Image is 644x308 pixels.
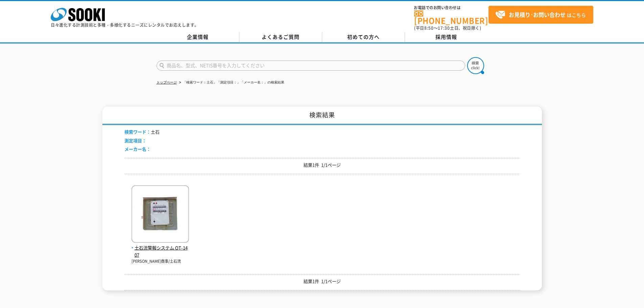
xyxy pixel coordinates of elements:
span: 土石流警報システム OT-1407 [132,244,189,259]
input: 商品名、型式、NETIS番号を入力してください [157,61,465,71]
a: [PHONE_NUMBER] [414,10,488,24]
a: トップページ [157,80,177,84]
span: 17:30 [438,25,450,31]
span: メーカー名： [124,146,151,152]
li: 「検索ワード：土石」「測定項目：」「メーカー名：」の検索結果 [178,79,284,86]
h1: 検索結果 [102,106,542,125]
strong: お見積り･お問い合わせ [509,10,566,19]
a: 企業情報 [157,32,239,42]
span: はこちら [495,10,586,20]
img: btn_search.png [467,57,484,74]
p: 結果1件 1/1ページ [124,278,520,285]
a: よくあるご質問 [239,32,322,42]
span: 初めての方へ [347,33,380,41]
span: 検索ワード： [124,128,151,135]
a: 土石流警報システム OT-1407 [132,237,189,258]
p: 日々進化する計測技術と多種・多様化するニーズにレンタルでお応えします。 [51,23,199,27]
span: 測定項目： [124,137,146,144]
a: 初めての方へ [322,32,405,42]
img: OT-1407 [132,185,189,244]
span: (平日 ～ 土日、祝日除く) [414,25,481,31]
a: 採用情報 [405,32,488,42]
p: 結果1件 1/1ページ [124,162,520,169]
a: お見積り･お問い合わせはこちら [488,6,593,24]
span: お電話でのお問い合わせは [414,6,488,10]
span: 8:50 [424,25,434,31]
li: 土石 [124,128,160,136]
p: [PERSON_NAME]商事/土石流 [132,259,189,264]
